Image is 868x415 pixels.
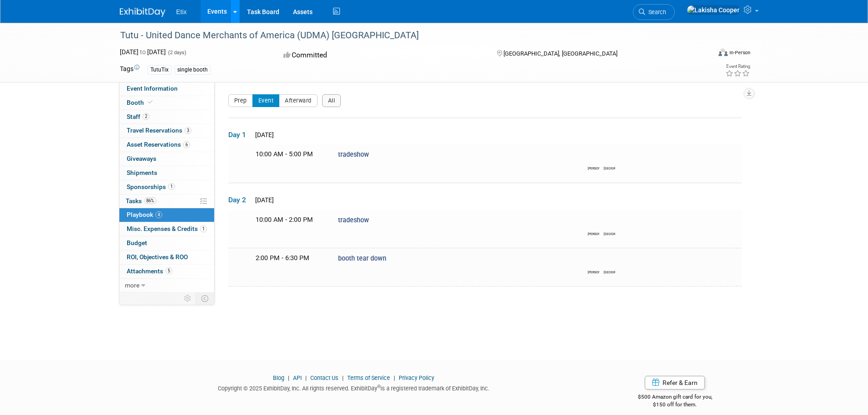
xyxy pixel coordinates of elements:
[139,48,147,56] span: to
[127,239,147,246] span: Budget
[340,374,346,381] span: |
[604,152,616,165] img: Sydney Lyman
[645,9,666,15] span: Search
[127,169,157,176] span: Shipments
[125,282,139,289] span: more
[399,374,434,381] a: Privacy Policy
[604,165,615,171] div: Sydney Lyman
[604,218,616,231] img: Sydney Lyman
[119,279,214,292] a: more
[127,253,188,261] span: ROI, Objectives & ROO
[143,113,149,120] span: 2
[167,50,186,56] span: (2 days)
[127,211,162,218] span: Playbook
[588,256,601,269] img: Lakisha Cooper
[228,130,251,140] span: Day 1
[127,183,175,190] span: Sponsorships
[604,256,616,269] img: Sydney Lyman
[377,384,380,389] sup: ®
[228,195,251,205] span: Day 2
[322,94,341,107] button: All
[281,47,482,63] div: Committed
[588,231,599,236] div: Lakisha Cooper
[279,94,318,107] button: Afterward
[273,374,284,381] a: Blog
[633,4,675,20] a: Search
[252,196,274,204] span: [DATE]
[127,141,190,148] span: Asset Reservations
[347,374,390,381] a: Terms of Service
[601,401,749,409] div: $150 off for them.
[252,94,280,107] button: Event
[127,127,191,134] span: Travel Reservations
[168,183,175,190] span: 1
[256,254,309,262] span: 2:00 PM - 6:30 PM
[119,152,214,166] a: Giveaways
[338,151,369,159] span: tradeshow
[119,110,214,124] a: Staff2
[119,96,214,110] a: Booth
[228,94,253,107] button: Prep
[338,216,369,224] span: tradeshow
[120,382,588,393] div: Copyright © 2025 ExhibitDay, Inc. All rights reserved. ExhibitDay is a registered trademark of Ex...
[117,27,697,44] div: Tutu - United Dance Merchants of America (UDMA) [GEOGRAPHIC_DATA]
[119,82,214,96] a: Event Information
[256,216,313,224] span: 10:00 AM - 2:00 PM
[604,231,615,236] div: Sydney Lyman
[119,138,214,152] a: Asset Reservations6
[645,376,705,389] a: Refer & Earn
[119,195,214,208] a: Tasks86%
[195,292,214,304] td: Toggle Event Tabs
[604,269,615,275] div: Sydney Lyman
[119,208,214,222] a: Playbook4
[200,225,207,232] span: 1
[119,222,214,236] a: Misc. Expenses & Credits1
[120,48,166,56] span: [DATE] [DATE]
[175,65,211,75] div: single booth
[503,50,617,57] span: [GEOGRAPHIC_DATA], [GEOGRAPHIC_DATA]
[719,49,728,56] img: Format-Inperson.png
[127,267,172,275] span: Attachments
[127,99,154,106] span: Booth
[119,166,214,180] a: Shipments
[155,211,162,218] span: 4
[588,152,601,165] img: Lakisha Cooper
[180,292,196,304] td: Personalize Event Tab Strip
[126,197,156,205] span: Tasks
[338,255,386,262] span: booth tear down
[601,387,749,408] div: $500 Amazon gift card for you,
[183,141,190,148] span: 6
[588,269,599,275] div: Lakisha Cooper
[127,85,178,92] span: Event Information
[588,165,599,171] div: Lakisha Cooper
[725,64,750,69] div: Event Rating
[120,64,139,75] td: Tags
[252,131,274,138] span: [DATE]
[127,155,156,162] span: Giveaways
[148,100,153,105] i: Booth reservation complete
[729,49,750,56] div: In-Person
[119,251,214,264] a: ROI, Objectives & ROO
[256,150,313,158] span: 10:00 AM - 5:00 PM
[148,65,171,75] div: TutuTix
[144,197,156,204] span: 86%
[176,8,187,15] span: Etix
[185,127,191,134] span: 3
[119,236,214,250] a: Budget
[120,8,165,17] img: ExhibitDay
[119,265,214,278] a: Attachments5
[588,218,601,231] img: Lakisha Cooper
[127,225,207,232] span: Misc. Expenses & Credits
[286,374,292,381] span: |
[127,113,149,120] span: Staff
[303,374,309,381] span: |
[119,124,214,138] a: Travel Reservations3
[687,5,740,15] img: Lakisha Cooper
[310,374,339,381] a: Contact Us
[119,180,214,194] a: Sponsorships1
[165,267,172,274] span: 5
[391,374,397,381] span: |
[293,374,302,381] a: API
[657,47,751,61] div: Event Format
